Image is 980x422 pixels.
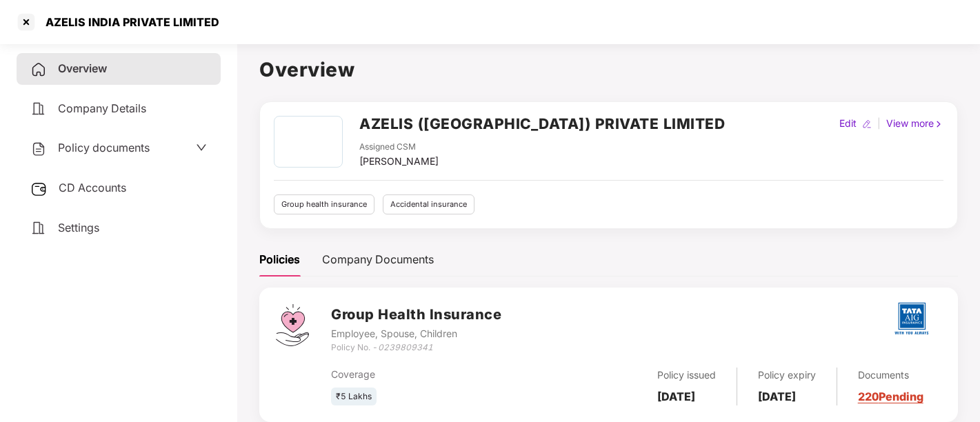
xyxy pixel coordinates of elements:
[934,119,943,129] img: rightIcon
[383,194,474,214] div: Accidental insurance
[378,342,433,352] i: 0239809341
[59,181,126,194] span: CD Accounts
[274,194,374,214] div: Group health insurance
[30,181,48,197] img: svg+xml;base64,PHN2ZyB3aWR0aD0iMjUiIGhlaWdodD0iMjQiIHZpZXdCb3g9IjAgMCAyNSAyNCIgZmlsbD0ibm9uZSIgeG...
[259,251,300,268] div: Policies
[883,116,946,131] div: View more
[58,101,146,115] span: Company Details
[58,141,150,154] span: Policy documents
[331,367,534,382] div: Coverage
[30,220,47,237] img: svg+xml;base64,PHN2ZyB4bWxucz0iaHR0cDovL3d3dy53My5vcmcvMjAwMC9zdmciIHdpZHRoPSIyNCIgaGVpZ2h0PSIyNC...
[259,54,958,85] h1: Overview
[858,368,923,383] div: Documents
[58,61,107,75] span: Overview
[331,341,501,354] div: Policy No. -
[30,101,47,117] img: svg+xml;base64,PHN2ZyB4bWxucz0iaHR0cDovL3d3dy53My5vcmcvMjAwMC9zdmciIHdpZHRoPSIyNCIgaGVpZ2h0PSIyNC...
[874,116,883,131] div: |
[359,154,439,169] div: [PERSON_NAME]
[657,390,695,403] b: [DATE]
[837,116,859,131] div: Edit
[30,61,47,78] img: svg+xml;base64,PHN2ZyB4bWxucz0iaHR0cDovL3d3dy53My5vcmcvMjAwMC9zdmciIHdpZHRoPSIyNCIgaGVpZ2h0PSIyNC...
[758,390,796,403] b: [DATE]
[359,112,725,135] h2: AZELIS ([GEOGRAPHIC_DATA]) PRIVATE LIMITED
[331,388,377,406] div: ₹5 Lakhs
[30,141,47,157] img: svg+xml;base64,PHN2ZyB4bWxucz0iaHR0cDovL3d3dy53My5vcmcvMjAwMC9zdmciIHdpZHRoPSIyNCIgaGVpZ2h0PSIyNC...
[862,119,872,129] img: editIcon
[322,251,434,268] div: Company Documents
[888,294,936,343] img: tatag.png
[359,141,439,154] div: Assigned CSM
[58,221,99,234] span: Settings
[657,368,716,383] div: Policy issued
[331,326,501,341] div: Employee, Spouse, Children
[37,15,219,29] div: AZELIS INDIA PRIVATE LIMITED
[276,304,309,346] img: svg+xml;base64,PHN2ZyB4bWxucz0iaHR0cDovL3d3dy53My5vcmcvMjAwMC9zdmciIHdpZHRoPSI0Ny43MTQiIGhlaWdodD...
[196,142,207,153] span: down
[858,390,923,403] a: 220 Pending
[331,304,501,325] h3: Group Health Insurance
[758,368,816,383] div: Policy expiry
